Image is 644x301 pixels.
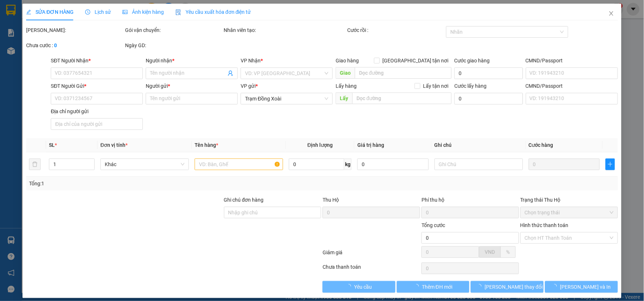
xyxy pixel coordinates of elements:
div: Nhân viên tạo: [224,26,346,34]
label: Ghi chú đơn hàng [224,197,264,203]
span: plus [606,161,614,167]
span: Đơn vị tính [100,142,128,148]
span: SL [49,142,55,148]
span: Giá trị hàng [357,142,384,148]
span: Ảnh kiện hàng [122,9,164,15]
span: edit [26,9,31,15]
img: icon [175,9,181,15]
div: Phí thu hộ [421,196,519,207]
span: Định lượng [308,142,333,148]
span: Chọn trạng thái [525,207,614,218]
span: % [506,249,510,255]
div: Ngày GD: [125,41,223,49]
input: 0 [529,158,600,170]
span: picture [122,9,128,15]
th: Ghi chú [432,138,526,152]
span: Cước hàng [529,142,553,148]
div: CMND/Passport [526,82,618,90]
div: CMND/Passport [526,57,618,65]
span: Thêm ĐH mới [422,283,452,291]
input: VD: Bàn, Ghế [195,158,283,170]
span: Tổng cước [421,222,445,228]
span: Yêu cầu xuất hóa đơn điện tử [175,9,251,15]
span: Tên hàng [195,142,218,148]
button: [PERSON_NAME] và In [545,281,618,293]
input: Địa chỉ của người gửi [51,118,143,130]
button: Yêu cầu [323,281,396,293]
span: Trạm Đồng Xoài [245,93,329,104]
button: delete [29,158,41,170]
label: Cước giao hàng [454,58,490,63]
span: [GEOGRAPHIC_DATA] tận nơi [380,57,452,65]
input: Ghi Chú [435,158,523,170]
div: Chưa cước : [26,41,124,49]
button: plus [606,158,615,170]
span: Thu Hộ [323,197,339,203]
span: Lấy [336,92,353,104]
span: loading [477,284,485,289]
span: Giao [336,67,355,79]
span: [PERSON_NAME] và In [560,283,611,291]
b: 0 [54,42,57,48]
span: Khác [105,159,184,170]
span: Lấy tận nơi [420,82,452,90]
span: user-add [228,70,234,76]
input: Cước lấy hàng [454,93,523,104]
input: Dọc đường [355,67,452,79]
div: Người gửi [146,82,238,90]
div: SĐT Người Gửi [51,82,143,90]
button: Thêm ĐH mới [397,281,470,293]
div: Địa chỉ người gửi [51,107,143,115]
span: close [608,11,614,16]
span: VP Nhận [241,58,261,63]
span: clock-circle [85,9,90,15]
span: VND [485,249,495,255]
div: Gói vận chuyển: [125,26,223,34]
span: Yêu cầu [354,283,372,291]
span: loading [346,284,354,289]
span: loading [414,284,422,289]
div: Chưa thanh toán [322,263,421,276]
input: Dọc đường [353,92,452,104]
span: SỬA ĐƠN HÀNG [26,9,74,15]
div: [PERSON_NAME]: [26,26,124,34]
span: Lịch sử [85,9,111,15]
span: loading [552,284,560,289]
input: Cước giao hàng [454,67,523,79]
div: VP gửi [241,82,333,90]
div: Giảm giá [322,248,421,261]
div: Trạng thái Thu Hộ [520,196,618,204]
span: [PERSON_NAME] thay đổi [485,283,543,291]
div: Cước rồi : [348,26,445,34]
input: Ghi chú đơn hàng [224,207,321,218]
button: [PERSON_NAME] thay đổi [471,281,544,293]
span: kg [344,158,352,170]
label: Hình thức thanh toán [520,222,569,228]
span: Giao hàng [336,58,359,63]
span: Lấy hàng [336,83,357,89]
label: Cước lấy hàng [454,83,487,89]
button: Close [601,4,622,24]
div: Người nhận [146,57,238,65]
div: Tổng: 1 [29,180,249,187]
div: SĐT Người Nhận [51,57,143,65]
